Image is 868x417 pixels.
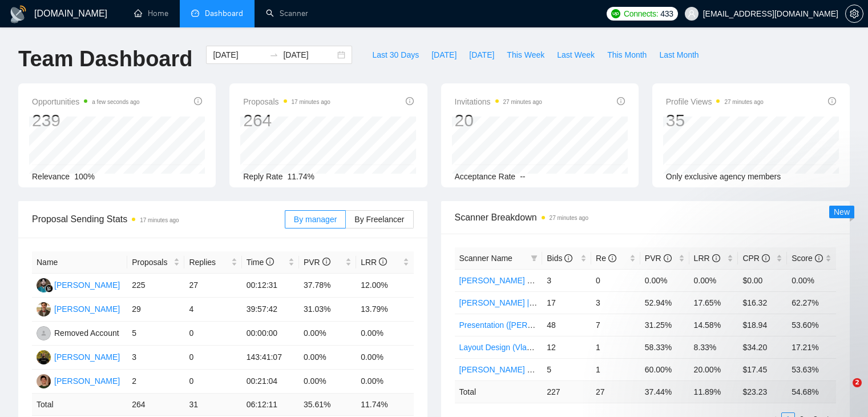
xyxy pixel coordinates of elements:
td: 00:21:04 [242,370,299,394]
span: Last Week [557,49,595,61]
td: 37.78% [299,274,356,298]
span: CPR [742,254,769,263]
td: 0 [184,370,241,394]
a: searchScanner [266,9,308,18]
button: Last 30 Days [366,46,425,64]
td: 11.89 % [689,380,738,403]
span: Re [596,254,616,263]
td: 0.00% [640,269,689,291]
div: 264 [243,110,330,131]
a: [PERSON_NAME] Conversion [459,276,568,285]
td: 0 [184,346,241,370]
a: Layout Design (Vlada) [459,343,539,352]
span: 2 [853,378,862,387]
time: 17 minutes ago [140,217,179,223]
a: [PERSON_NAME] consent [459,365,555,374]
span: New [834,207,850,216]
time: 27 minutes ago [550,215,588,221]
span: Last Month [659,49,699,61]
span: PVR [645,254,672,263]
button: [DATE] [463,46,500,64]
td: 5 [127,322,184,346]
time: a few seconds ago [92,99,139,105]
span: This Month [607,49,647,61]
td: 52.94% [640,291,689,314]
td: 11.74 % [356,394,413,416]
span: Proposals [243,95,330,109]
td: 1 [591,358,640,380]
span: By Freelancer [354,215,404,224]
td: 0.00% [689,269,738,291]
td: 5 [542,358,591,380]
td: 12 [542,336,591,358]
td: 1 [591,336,640,358]
span: Opportunities [32,95,140,109]
a: IK[PERSON_NAME] [37,352,120,361]
span: info-circle [266,258,274,266]
h1: Team Dashboard [18,46,192,73]
td: Total [32,394,127,416]
span: 11.74% [288,172,314,181]
span: PVR [304,258,330,267]
span: setting [846,9,863,18]
td: 0.00% [299,370,356,394]
td: 2 [127,370,184,394]
button: Last Week [551,46,601,64]
td: 12.00% [356,274,413,298]
span: Replies [189,256,228,268]
span: info-circle [564,254,572,262]
div: 239 [32,110,140,131]
span: info-circle [762,254,770,262]
img: FE [37,302,51,316]
img: IK [37,350,51,364]
div: [PERSON_NAME] [54,279,120,291]
td: $0.00 [738,269,787,291]
td: 58.33% [640,336,689,358]
span: Acceptance Rate [455,172,516,181]
td: 0.00% [299,322,356,346]
td: 31 [184,394,241,416]
button: setting [845,5,863,23]
span: Only exclusive agency members [666,172,781,181]
td: 00:12:31 [242,274,299,298]
a: homeHome [134,9,168,18]
td: 39:57:42 [242,298,299,322]
span: filter [528,250,540,267]
td: 06:12:11 [242,394,299,416]
td: Total [455,380,543,403]
span: [DATE] [469,49,494,61]
input: Start date [213,49,265,61]
button: This Month [601,46,653,64]
span: filter [531,255,538,262]
span: info-circle [828,97,836,105]
img: AL [37,374,51,388]
span: Reply Rate [243,172,282,181]
span: Dashboard [205,9,243,18]
td: 4 [184,298,241,322]
span: info-circle [617,97,625,105]
div: [PERSON_NAME] [54,351,120,363]
span: info-circle [379,258,387,266]
span: Score [792,254,822,263]
td: 31.03% [299,298,356,322]
span: Scanner Breakdown [455,210,837,224]
td: 3 [127,346,184,370]
span: This Week [507,49,544,61]
iframe: Intercom live chat [829,378,857,406]
div: 35 [666,110,764,131]
td: 227 [542,380,591,403]
span: Time [247,258,274,267]
td: 17 [542,291,591,314]
a: [PERSON_NAME] | "Google tag manager [459,298,607,307]
span: -- [520,172,525,181]
span: LRR [361,258,387,267]
td: 48 [542,314,591,336]
td: 0 [591,269,640,291]
button: Last Month [653,46,705,64]
button: [DATE] [425,46,463,64]
th: Name [32,251,127,274]
td: 29 [127,298,184,322]
td: 7 [591,314,640,336]
span: Proposal Sending Stats [32,212,285,226]
th: Replies [184,251,241,274]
